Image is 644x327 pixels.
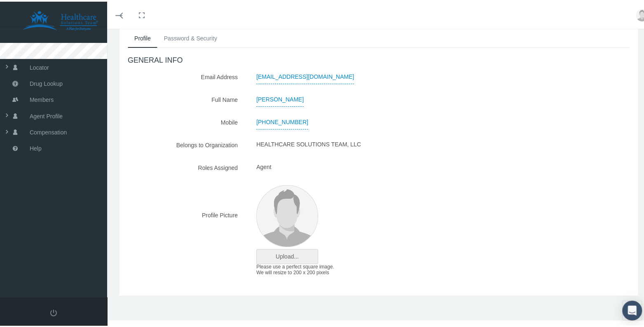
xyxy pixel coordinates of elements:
label: Email Address [195,68,244,82]
span: [EMAIL_ADDRESS][DOMAIN_NAME] [256,68,354,82]
img: user-placeholder.jpg [256,183,318,245]
h4: GENERAL INFO [128,54,630,64]
span: Drug Lookup [30,74,63,90]
label: Profile Picture [196,206,244,221]
div: Agent [250,159,550,173]
div: Open Intercom Messenger [622,299,642,319]
a: Profile [128,28,157,46]
span: [PHONE_NUMBER] [256,113,308,128]
span: Members [30,90,54,106]
span: Please use a perfect square image. We will resize to 200 x 200 pixels [256,262,334,274]
span: Help [30,139,42,155]
span: [PERSON_NAME] [256,91,304,105]
img: HEALTHCARE SOLUTIONS TEAM, LLC [11,9,110,30]
label: Belongs to Organization [170,136,244,151]
label: Mobile [215,113,244,128]
a: Password & Security [157,28,224,46]
label: Full Name [205,91,244,105]
label: Roles Assigned [192,159,244,173]
span: HEALTHCARE SOLUTIONS TEAM, LLC [256,136,361,149]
